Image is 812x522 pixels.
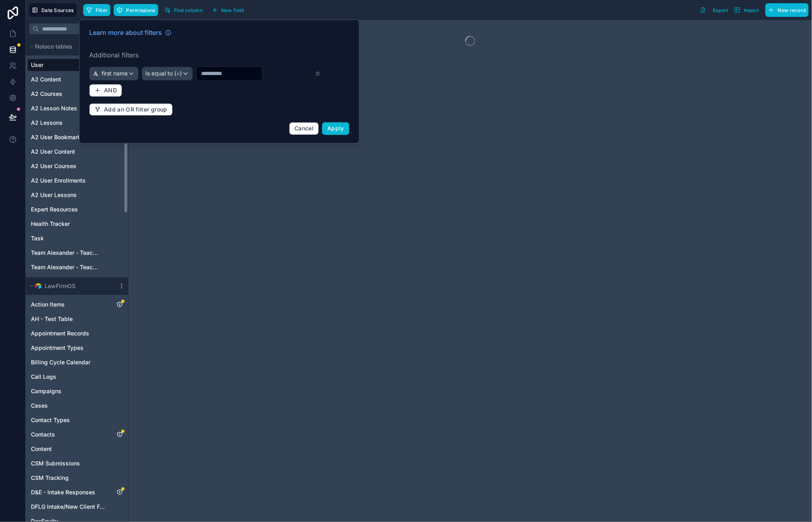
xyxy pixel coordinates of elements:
button: AND [89,84,122,97]
a: Permissions [114,4,161,16]
button: Find column [161,4,206,16]
button: Is equal to (=) [142,67,193,81]
span: AND [104,87,117,94]
span: Is equal to (=) [145,70,182,78]
button: Filter [83,4,111,16]
button: Cancel [289,122,319,135]
span: Export [713,7,728,13]
button: Add an OR filter group [89,103,173,116]
label: Additional filters [89,51,349,60]
button: New record [765,3,809,17]
span: Filter [96,7,108,13]
span: Add an OR filter group [104,106,167,113]
span: first name [102,70,128,78]
a: Learn more about filters [89,28,171,38]
span: New record [778,7,806,13]
span: Import [744,7,759,13]
span: Data Sources [41,7,74,13]
span: Apply [327,125,344,132]
a: New record [762,3,809,17]
button: Data Sources [29,3,77,17]
button: Import [731,3,762,17]
span: Permissions [126,7,155,13]
button: first name [89,67,139,81]
button: New field [209,4,247,16]
span: New field [221,7,244,13]
span: Learn more about filters [89,28,162,38]
button: Permissions [114,4,158,16]
span: Find column [174,7,203,13]
span: Cancel [294,125,314,132]
button: Export [697,3,731,17]
button: Apply [322,122,349,135]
